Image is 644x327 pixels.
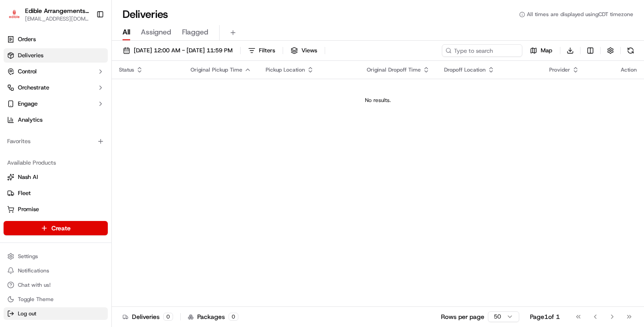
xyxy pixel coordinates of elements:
[4,250,108,263] button: Settings
[7,205,104,213] a: Promise
[4,81,108,95] button: Orchestrate
[530,312,560,321] div: Page 1 of 1
[4,64,108,79] button: Control
[4,97,108,111] button: Engage
[18,100,38,108] span: Engage
[444,66,486,73] span: Dropoff Location
[89,152,108,158] span: Pylon
[4,221,108,235] button: Create
[624,44,637,57] button: Refresh
[621,66,637,73] div: Action
[18,267,49,274] span: Notifications
[141,27,171,38] span: Assigned
[541,47,552,55] span: Map
[9,36,163,50] p: Welcome 👋
[7,189,104,197] a: Fleet
[191,66,242,73] span: Original Pickup Time
[30,94,113,102] div: We're available if you need us!
[134,47,233,55] span: [DATE] 12:00 AM - [DATE] 11:59 PM
[4,279,108,291] button: Chat with us!
[301,47,317,55] span: Views
[4,186,108,200] button: Fleet
[527,11,633,18] span: All times are displayed using CDT timezone
[18,84,49,92] span: Orchestrate
[18,68,37,76] span: Control
[25,6,89,15] button: Edible Arrangements - IL141
[182,27,208,38] span: Flagged
[367,66,421,73] span: Original Dropoff Time
[123,27,130,38] span: All
[4,4,93,25] button: Edible Arrangements - IL141Edible Arrangements - IL141[EMAIL_ADDRESS][DOMAIN_NAME]
[4,134,108,149] div: Favorites
[4,113,108,127] a: Analytics
[115,97,640,104] div: No results.
[123,7,168,21] h1: Deliveries
[4,293,108,306] button: Toggle Theme
[5,126,72,142] a: 📗Knowledge Base
[7,173,104,181] a: Nash AI
[442,44,522,57] input: Type to search
[4,156,108,170] div: Available Products
[72,126,147,142] a: 💻API Documentation
[4,264,108,277] button: Notifications
[18,189,31,197] span: Fleet
[526,44,556,57] button: Map
[197,312,225,321] span: Packages
[23,58,161,67] input: Got a question? Start typing here...
[18,205,39,213] span: Promise
[18,281,51,289] span: Chat with us!
[259,47,275,55] span: Filters
[4,202,108,217] button: Promise
[9,131,16,138] div: 📗
[51,224,71,233] span: Create
[18,253,38,260] span: Settings
[63,151,108,158] a: Powered byPylon
[441,312,484,321] p: Rows per page
[287,44,321,57] button: Views
[132,312,160,321] span: Deliveries
[7,8,21,21] img: Edible Arrangements - IL141
[76,131,83,138] div: 💻
[85,130,144,139] span: API Documentation
[163,313,173,321] div: 0
[18,310,36,317] span: Log out
[30,85,147,94] div: Start new chat
[4,48,108,63] a: Deliveries
[4,170,108,184] button: Nash AI
[18,35,36,43] span: Orders
[18,51,43,59] span: Deliveries
[152,88,163,99] button: Start new chat
[25,15,89,22] button: [EMAIL_ADDRESS][DOMAIN_NAME]
[119,66,134,73] span: Status
[4,32,108,47] a: Orders
[244,44,279,57] button: Filters
[4,307,108,320] button: Log out
[9,85,25,102] img: 1736555255976-a54dd68f-1ca7-489b-9aae-adbdc363a1c4
[229,313,238,321] div: 0
[549,66,570,73] span: Provider
[18,296,54,303] span: Toggle Theme
[18,173,38,181] span: Nash AI
[18,116,42,124] span: Analytics
[18,130,68,139] span: Knowledge Base
[9,9,27,27] img: Nash
[266,66,305,73] span: Pickup Location
[119,44,237,57] button: [DATE] 12:00 AM - [DATE] 11:59 PM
